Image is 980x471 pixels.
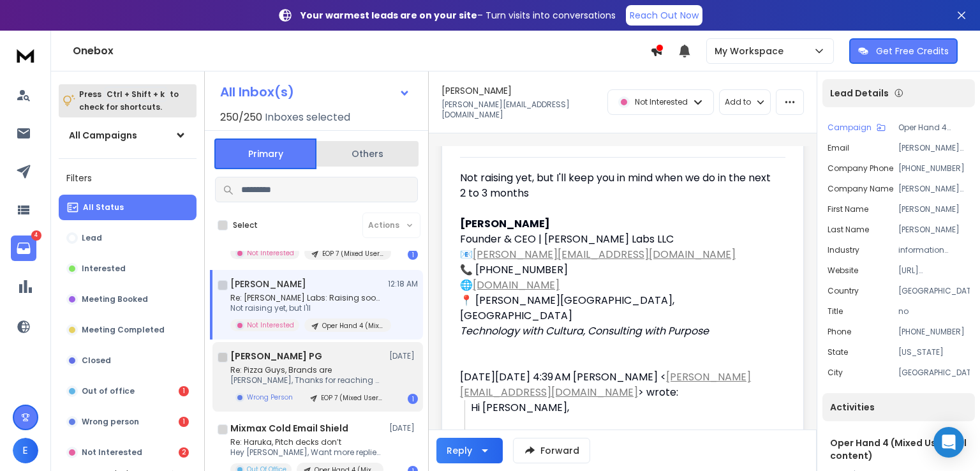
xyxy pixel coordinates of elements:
h3: Inboxes selected [265,110,350,125]
p: title [828,306,843,317]
p: Not Interested [247,320,294,330]
p: Closed [82,355,111,366]
p: Email [828,143,849,153]
div: Not raising yet, but I'll keep you in mind when we do in the next 2 to 3 months [460,170,775,339]
strong: Your warmest leads are on your site [301,9,477,22]
p: [PERSON_NAME][EMAIL_ADDRESS][DOMAIN_NAME] [898,143,970,153]
p: Company Phone [828,163,893,174]
p: Oper Hand 4 (Mixed Users/All content) [322,321,383,331]
p: Wrong Person [247,392,293,402]
div: 2 [179,447,189,458]
p: Founder & CEO | [PERSON_NAME] Labs LLC 📧 📞 [PHONE_NUMBER] 🌐 📍 [PERSON_NAME][GEOGRAPHIC_DATA], [GE... [460,216,775,324]
h1: Onebox [73,43,650,59]
p: Company Name [828,184,893,194]
p: Re: [PERSON_NAME] Labs: Raising soon? [230,293,383,303]
p: [GEOGRAPHIC_DATA] [898,286,970,296]
p: information technology & services [898,245,970,255]
p: [DATE] [389,423,418,433]
p: Press to check for shortcuts. [79,88,179,114]
p: [PHONE_NUMBER] [898,163,970,174]
p: EOP 7 (Mixed Users and Lists) [322,249,383,258]
span: 250 / 250 [220,110,262,125]
h3: Filters [59,169,197,187]
button: E [13,438,38,463]
p: Add to [725,97,751,107]
span: Ctrl + Shift + k [105,87,167,101]
div: 1 [179,386,189,396]
div: 1 [408,250,418,260]
h1: [PERSON_NAME] [230,278,306,290]
p: no [898,306,970,317]
p: website [828,265,858,276]
p: [PERSON_NAME] Labs [898,184,970,194]
div: Activities [822,393,975,421]
p: Interested [82,264,126,274]
p: [URL][DOMAIN_NAME] [898,265,970,276]
p: Hey [PERSON_NAME], Want more replies to [230,447,383,458]
button: Out of office1 [59,378,197,404]
p: Not raising yet, but I'll [230,303,383,313]
p: All Status [83,202,124,213]
p: Country [828,286,859,296]
p: Not Interested [635,97,688,107]
button: Interested [59,256,197,281]
button: Not Interested2 [59,440,197,465]
a: 4 [11,235,36,261]
h1: Mixmax Cold Email Shield [230,422,348,435]
div: [DATE][DATE] 4:39 AM [PERSON_NAME] < > wrote: [460,370,775,400]
img: logo [13,43,38,67]
p: State [828,347,848,357]
p: Lead [82,233,102,243]
p: Not Interested [247,248,294,258]
button: Meeting Booked [59,287,197,312]
p: [PERSON_NAME] [898,204,970,214]
p: 12:18 AM [388,279,418,289]
button: Campaign [828,123,886,133]
h1: [PERSON_NAME] [442,84,512,97]
button: All Campaigns [59,123,197,148]
p: Reach Out Now [630,9,699,22]
h1: Oper Hand 4 (Mixed Users/All content) [830,437,967,462]
h1: [PERSON_NAME] PG [230,350,322,363]
button: Primary [214,138,316,169]
p: 4 [31,230,41,241]
button: All Inbox(s) [210,79,420,105]
button: Wrong person1 [59,409,197,435]
p: Meeting Booked [82,294,148,304]
div: Reply [447,444,472,457]
div: 1 [179,417,189,427]
a: Reach Out Now [626,5,702,26]
p: [US_STATE] [898,347,970,357]
p: Re: Haruka, Pitch decks don’t [230,437,383,447]
p: Get Free Credits [876,45,949,57]
p: Industry [828,245,859,255]
p: City [828,368,843,378]
button: All Status [59,195,197,220]
button: Closed [59,348,197,373]
h1: All Inbox(s) [220,86,294,98]
p: [PERSON_NAME] [898,225,970,235]
p: Out of office [82,386,135,396]
a: [PERSON_NAME][EMAIL_ADDRESS][DOMAIN_NAME] [473,247,736,262]
i: Technology with Cultura, Consulting with Purpose [460,324,709,338]
p: [DATE] [389,351,418,361]
button: Reply [436,438,503,463]
p: Campaign [828,123,872,133]
a: [PERSON_NAME][EMAIL_ADDRESS][DOMAIN_NAME] [460,370,751,400]
p: [PHONE_NUMBER] [898,327,970,337]
p: Phone [828,327,851,337]
label: Select [233,220,258,230]
div: 1 [408,394,418,404]
button: Others [316,140,419,168]
button: Get Free Credits [849,38,958,64]
h1: All Campaigns [69,129,137,142]
p: Lead Details [830,87,889,100]
p: Last Name [828,225,869,235]
p: Meeting Completed [82,325,165,335]
button: Forward [513,438,590,463]
p: [PERSON_NAME][EMAIL_ADDRESS][DOMAIN_NAME] [442,100,600,120]
div: Open Intercom Messenger [933,427,964,458]
p: First Name [828,204,868,214]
